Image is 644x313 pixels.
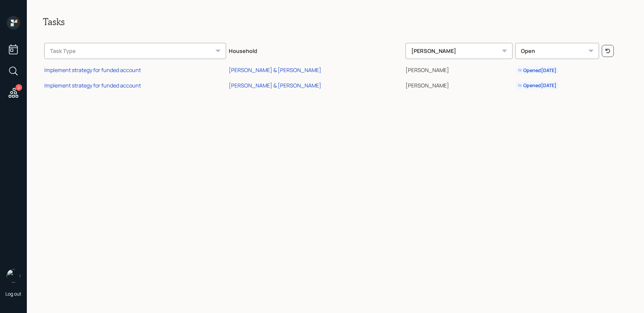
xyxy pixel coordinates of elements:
[44,82,141,89] div: Implement strategy for funded account
[404,62,514,77] td: [PERSON_NAME]
[5,291,21,297] div: Log out
[227,38,404,62] th: Household
[15,84,22,91] div: 2
[43,16,628,27] h2: Tasks
[44,43,226,59] div: Task Type
[404,77,514,92] td: [PERSON_NAME]
[229,82,321,89] div: [PERSON_NAME] & [PERSON_NAME]
[518,82,556,89] div: Opened [DATE]
[229,66,321,74] div: [PERSON_NAME] & [PERSON_NAME]
[7,269,20,283] img: sami-boghos-headshot.png
[406,43,513,59] div: [PERSON_NAME]
[518,67,556,74] div: Opened [DATE]
[515,43,599,59] div: Open
[44,66,141,74] div: Implement strategy for funded account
